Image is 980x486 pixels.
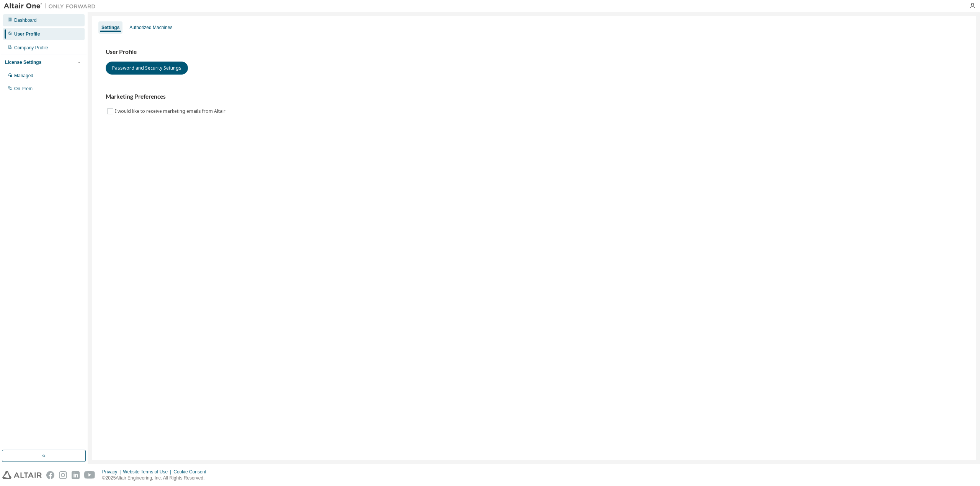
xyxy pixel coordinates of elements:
[102,469,123,475] div: Privacy
[102,475,211,481] p: © 2025 Altair Engineering, Inc. All Rights Reserved.
[59,471,67,479] img: instagram.svg
[14,45,48,51] div: Company Profile
[106,62,188,75] button: Password and Security Settings
[14,31,40,37] div: User Profile
[123,469,173,475] div: Website Terms of Use
[129,24,172,31] div: Authorized Machines
[106,48,962,56] h3: User Profile
[72,471,80,479] img: linkedin.svg
[115,107,227,116] label: I would like to receive marketing emails from Altair
[2,471,42,479] img: altair_logo.svg
[5,59,41,65] div: License Settings
[101,24,119,31] div: Settings
[106,93,962,101] h3: Marketing Preferences
[4,2,100,10] img: Altair One
[173,469,211,475] div: Cookie Consent
[46,471,54,479] img: facebook.svg
[14,73,33,79] div: Managed
[14,86,33,92] div: On Prem
[84,471,95,479] img: youtube.svg
[14,17,37,23] div: Dashboard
